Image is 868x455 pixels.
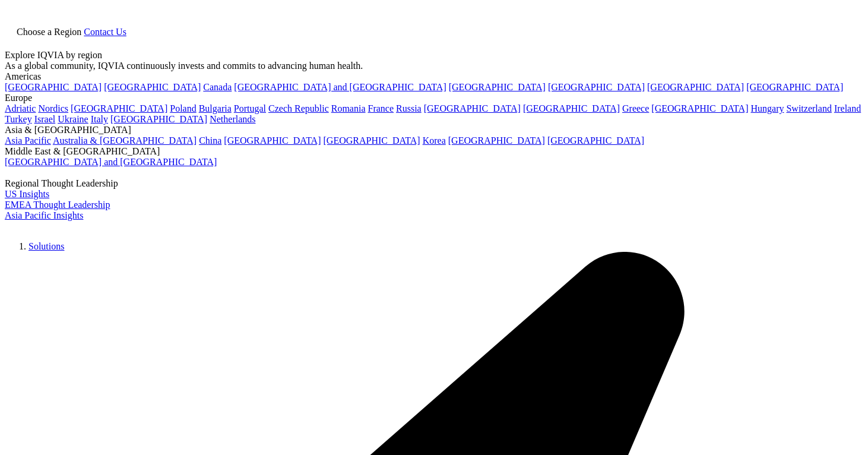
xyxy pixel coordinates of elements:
a: Canada [203,82,232,92]
a: [GEOGRAPHIC_DATA] [449,82,546,92]
a: Switzerland [786,103,831,113]
a: Ukraine [58,114,88,124]
a: [GEOGRAPHIC_DATA] [324,135,420,146]
a: Adriatic [5,103,36,113]
a: Hungary [750,103,784,113]
a: [GEOGRAPHIC_DATA] [746,82,843,92]
a: [GEOGRAPHIC_DATA] [547,135,644,146]
a: Ireland [834,103,861,113]
a: France [368,103,394,113]
a: [GEOGRAPHIC_DATA] [5,82,102,92]
a: [GEOGRAPHIC_DATA] and [GEOGRAPHIC_DATA] [5,157,217,167]
div: Asia & [GEOGRAPHIC_DATA] [5,125,863,135]
a: Solutions [28,241,64,251]
a: [GEOGRAPHIC_DATA] [104,82,201,92]
div: Regional Thought Leadership [5,178,863,189]
a: Italy [91,114,108,124]
span: Choose a Region [17,27,81,37]
a: [GEOGRAPHIC_DATA] and [GEOGRAPHIC_DATA] [234,82,446,92]
a: Contact Us [84,27,126,37]
a: Asia Pacific [5,135,51,146]
a: Czech Republic [268,103,329,113]
a: EMEA Thought Leadership [5,200,110,210]
a: Poland [170,103,196,113]
div: Americas [5,71,863,82]
a: Romania [331,103,366,113]
a: Portugal [234,103,266,113]
a: China [199,135,221,146]
a: Australia & [GEOGRAPHIC_DATA] [53,135,197,146]
a: Nordics [38,103,68,113]
a: Korea [423,135,446,146]
div: As a global community, IQVIA continuously invests and commits to advancing human health. [5,61,863,71]
a: [GEOGRAPHIC_DATA] [523,103,620,113]
a: Bulgaria [199,103,232,113]
a: [GEOGRAPHIC_DATA] [651,103,748,113]
a: [GEOGRAPHIC_DATA] [647,82,744,92]
a: [GEOGRAPHIC_DATA] [548,82,645,92]
a: Russia [396,103,422,113]
a: [GEOGRAPHIC_DATA] [71,103,167,113]
a: [GEOGRAPHIC_DATA] [110,114,207,124]
a: [GEOGRAPHIC_DATA] [224,135,321,146]
a: Turkey [5,114,32,124]
a: Greece [622,103,649,113]
div: Explore IQVIA by region [5,50,863,61]
div: Middle East & [GEOGRAPHIC_DATA] [5,146,863,157]
a: Israel [34,114,56,124]
a: Asia Pacific Insights [5,210,83,220]
a: Netherlands [210,114,255,124]
a: US Insights [5,189,49,199]
a: [GEOGRAPHIC_DATA] [448,135,545,146]
div: Europe [5,93,863,103]
a: [GEOGRAPHIC_DATA] [424,103,521,113]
